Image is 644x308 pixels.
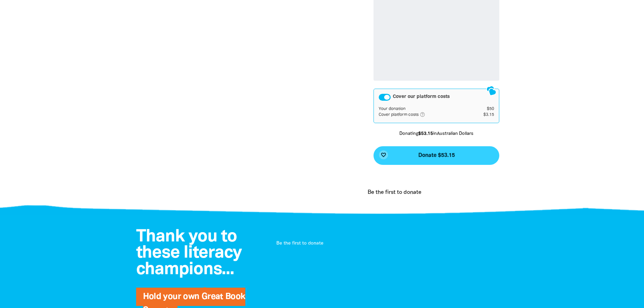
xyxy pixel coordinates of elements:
td: $3.15 [473,112,494,118]
b: $53.15 [418,132,433,136]
i: favorite_border [381,152,386,158]
td: $50 [473,106,494,112]
td: Your donation [379,106,473,112]
div: Paginated content [274,236,501,251]
button: favorite_borderDonate $53.15 [374,146,499,165]
div: Donation stream [365,180,508,205]
p: Be the first to donate [276,240,498,247]
p: Be the first to donate [368,188,421,197]
div: Donation stream [274,236,501,251]
p: Donating in Australian Dollars [374,131,499,138]
i: help_outlined [420,112,431,117]
span: Donate $53.15 [418,153,455,158]
button: Cover our platform costs [379,94,391,101]
td: Cover platform costs [379,112,473,118]
span: Thank you to these literacy champions... [136,229,242,278]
